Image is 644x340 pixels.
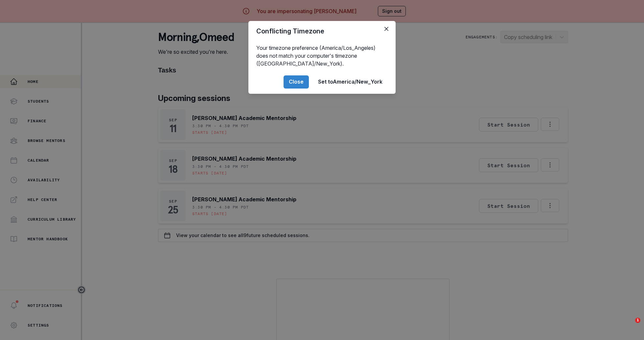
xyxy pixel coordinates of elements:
button: Close [284,75,309,89]
button: Close [381,24,392,34]
div: Your timezone preference (America/Los_Angeles) does not match your computer's timezone ([GEOGRAPH... [248,41,396,70]
header: Conflicting Timezone [248,21,396,41]
span: 1 [635,318,640,323]
button: Set toAmerica/New_York [313,75,388,89]
iframe: Intercom live chat [622,318,637,333]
